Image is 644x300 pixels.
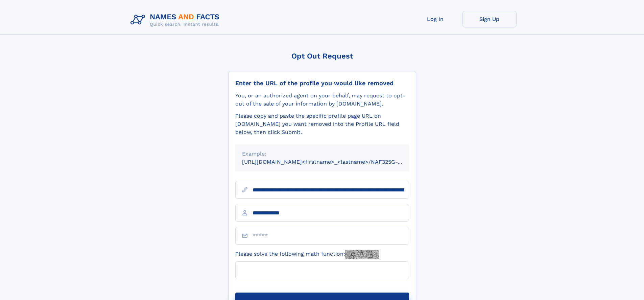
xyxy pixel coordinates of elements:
div: Please copy and paste the specific profile page URL on [DOMAIN_NAME] you want removed into the Pr... [235,112,409,136]
div: Opt Out Request [228,52,416,60]
div: You, or an authorized agent on your behalf, may request to opt-out of the sale of your informatio... [235,92,409,108]
div: Example: [242,150,402,158]
div: Enter the URL of the profile you would like removed [235,79,409,87]
a: Sign Up [462,11,517,27]
small: [URL][DOMAIN_NAME]<firstname>_<lastname>/NAF325G-xxxxxxxx [242,159,422,165]
label: Please solve the following math function: [235,250,379,259]
img: Logo Names and Facts [128,11,225,29]
a: Log In [408,11,462,27]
